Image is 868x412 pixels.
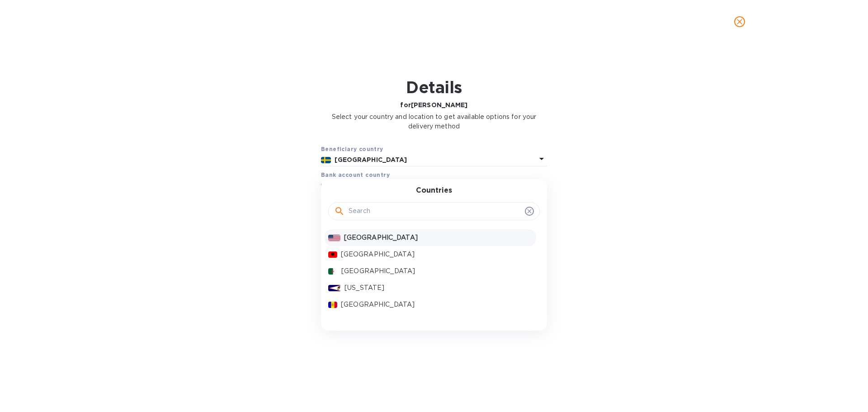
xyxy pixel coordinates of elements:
[328,302,337,308] img: AD
[416,186,452,195] h3: Countries
[344,233,533,242] p: [GEOGRAPHIC_DATA]
[328,251,337,258] img: AL
[321,146,383,152] b: Beneficiary country
[321,171,390,178] b: Bank account cоuntry
[335,156,407,163] b: [GEOGRAPHIC_DATA]
[341,250,533,259] p: [GEOGRAPHIC_DATA]
[328,285,341,291] img: AS
[400,101,467,109] b: for [PERSON_NAME]
[321,78,547,97] h1: Details
[729,11,750,33] button: close
[341,266,533,276] p: [GEOGRAPHIC_DATA]
[321,112,547,131] p: Select your country and location to get available options for your delivery method
[344,283,533,293] p: [US_STATE]
[349,204,521,218] input: Search
[328,268,338,275] img: DZ
[341,300,533,309] p: [GEOGRAPHIC_DATA]
[328,235,340,241] img: US
[321,157,331,163] img: SE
